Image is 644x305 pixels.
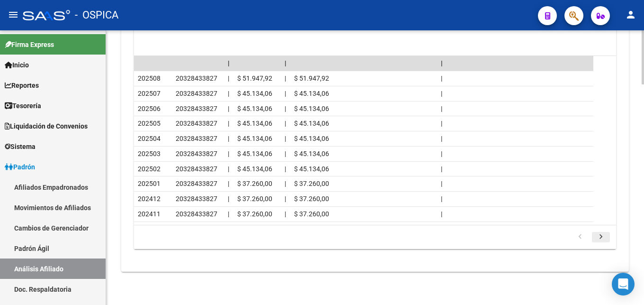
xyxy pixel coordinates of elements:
[228,165,229,173] span: |
[612,273,635,296] div: Open Intercom Messenger
[285,59,286,67] span: |
[441,105,442,112] span: |
[138,105,161,112] span: 202506
[176,150,217,157] span: 20328433827
[237,135,272,142] span: $ 45.134,06
[237,74,272,82] span: $ 51.947,92
[228,195,229,203] span: |
[138,90,161,97] span: 202507
[176,135,217,142] span: 20328433827
[138,120,161,127] span: 202505
[138,195,161,203] span: 202412
[228,210,229,218] span: |
[441,59,443,67] span: |
[176,90,217,97] span: 20328433827
[176,120,217,127] span: 20328433827
[176,74,217,82] span: 20328433827
[237,180,272,187] span: $ 37.260,00
[8,9,19,20] mat-icon: menu
[176,105,217,112] span: 20328433827
[237,195,272,203] span: $ 37.260,00
[138,210,161,218] span: 202411
[5,80,39,91] span: Reportes
[294,150,329,157] span: $ 45.134,06
[294,74,329,82] span: $ 51.947,92
[592,232,610,242] a: go to next page
[285,210,286,218] span: |
[441,210,442,218] span: |
[625,9,636,20] mat-icon: person
[441,180,442,187] span: |
[294,105,329,112] span: $ 45.134,06
[237,165,272,173] span: $ 45.134,06
[5,162,35,172] span: Padrón
[441,90,442,97] span: |
[294,165,329,173] span: $ 45.134,06
[441,165,442,173] span: |
[237,210,272,218] span: $ 37.260,00
[228,150,229,157] span: |
[228,120,229,127] span: |
[138,180,161,187] span: 202501
[176,165,217,173] span: 20328433827
[5,39,54,50] span: Firma Express
[285,105,286,112] span: |
[228,59,230,67] span: |
[571,232,589,242] a: go to previous page
[138,165,161,173] span: 202502
[441,74,442,82] span: |
[237,105,272,112] span: $ 45.134,06
[176,195,217,203] span: 20328433827
[285,165,286,173] span: |
[285,180,286,187] span: |
[138,135,161,142] span: 202504
[441,150,442,157] span: |
[176,210,217,218] span: 20328433827
[441,135,442,142] span: |
[75,5,118,26] span: - OSPICA
[285,120,286,127] span: |
[138,150,161,157] span: 202503
[5,60,29,70] span: Inicio
[294,210,329,218] span: $ 37.260,00
[441,195,442,203] span: |
[294,195,329,203] span: $ 37.260,00
[237,90,272,97] span: $ 45.134,06
[285,90,286,97] span: |
[176,180,217,187] span: 20328433827
[5,121,88,131] span: Liquidación de Convenios
[5,141,36,152] span: Sistema
[294,135,329,142] span: $ 45.134,06
[138,74,161,82] span: 202508
[285,195,286,203] span: |
[294,120,329,127] span: $ 45.134,06
[228,105,229,112] span: |
[285,74,286,82] span: |
[228,74,229,82] span: |
[294,90,329,97] span: $ 45.134,06
[228,135,229,142] span: |
[228,90,229,97] span: |
[237,120,272,127] span: $ 45.134,06
[441,120,442,127] span: |
[294,180,329,187] span: $ 37.260,00
[285,150,286,157] span: |
[285,135,286,142] span: |
[5,101,41,111] span: Tesorería
[237,150,272,157] span: $ 45.134,06
[228,180,229,187] span: |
